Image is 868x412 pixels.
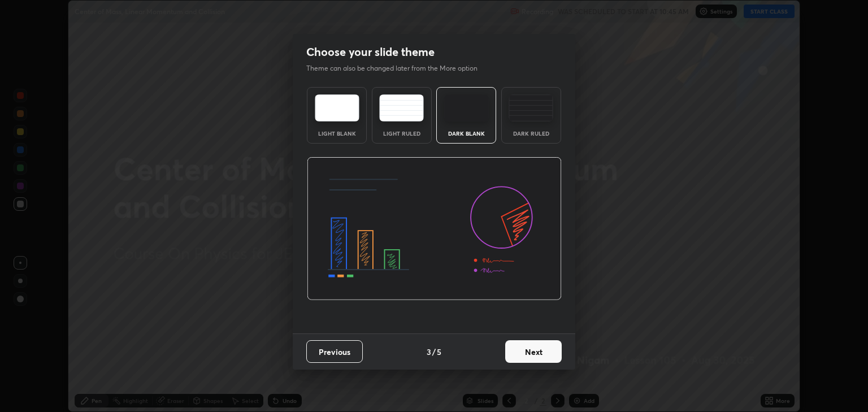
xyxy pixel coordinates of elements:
[315,94,359,122] img: lightTheme.e5ed3b09.svg
[379,131,424,136] div: Light Ruled
[509,94,553,122] img: darkRuledTheme.de295e13.svg
[307,157,562,301] img: darkThemeBanner.d06ce4a2.svg
[314,131,359,136] div: Light Blank
[444,94,489,122] img: darkTheme.f0cc69e5.svg
[444,131,489,136] div: Dark Blank
[306,340,363,363] button: Previous
[427,346,431,358] h4: 3
[437,346,441,358] h4: 5
[306,45,435,59] h2: Choose your slide theme
[509,131,554,136] div: Dark Ruled
[505,340,562,363] button: Next
[379,94,424,122] img: lightRuledTheme.5fabf969.svg
[306,63,489,73] p: Theme can also be changed later from the More option
[432,346,436,358] h4: /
